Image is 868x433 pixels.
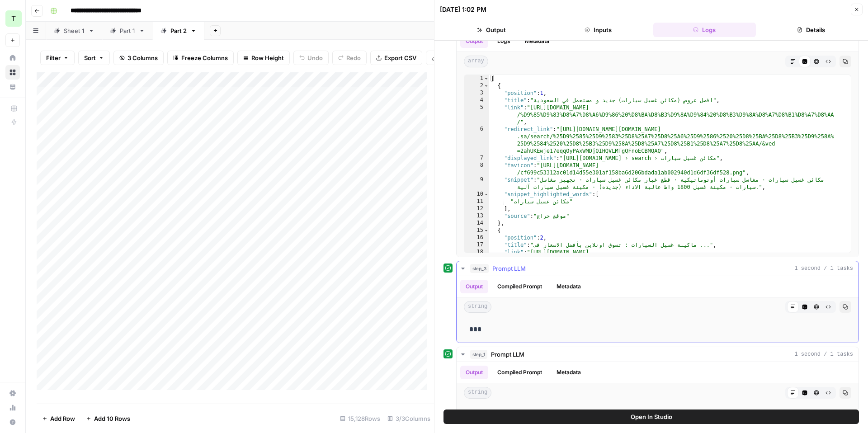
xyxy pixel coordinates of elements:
[440,5,486,14] div: [DATE] 1:02 PM
[464,198,489,205] div: 11
[470,350,487,359] span: step_1
[102,22,153,40] a: Part 1
[251,53,284,62] span: Row Height
[84,53,96,62] span: Sort
[492,280,547,293] button: Compiled Prompt
[370,51,422,65] button: Export CSV
[120,26,135,35] div: Part 1
[5,80,20,94] a: Your Data
[5,65,20,80] a: Browse
[464,205,489,212] div: 12
[464,387,491,399] span: string
[794,350,853,358] span: 1 second / 1 tasks
[464,75,489,82] div: 1
[460,366,488,379] button: Output
[492,34,516,48] button: Logs
[464,104,489,126] div: 5
[50,414,75,423] span: Add Row
[5,400,20,415] a: Usage
[484,227,489,234] span: Toggle code folding, rows 15 through 27
[519,34,555,48] button: Metadata
[464,56,488,67] span: array
[653,23,756,37] button: Logs
[5,51,20,65] a: Home
[470,264,489,273] span: step_3
[237,51,290,65] button: Row Height
[492,366,547,379] button: Compiled Prompt
[759,23,863,37] button: Details
[464,162,489,176] div: 8
[332,51,367,65] button: Redo
[464,249,489,270] div: 18
[484,191,489,198] span: Toggle code folding, rows 10 through 12
[794,264,853,273] span: 1 second / 1 tasks
[464,212,489,220] div: 13
[484,82,489,89] span: Toggle code folding, rows 2 through 14
[127,53,158,62] span: 3 Columns
[78,51,110,65] button: Sort
[457,347,859,362] button: 1 second / 1 tasks
[464,176,489,191] div: 9
[631,412,672,421] span: Open In Studio
[443,409,859,424] button: Open In Studio
[460,34,488,48] button: Output
[464,241,489,249] div: 17
[464,301,491,313] span: string
[457,31,859,257] div: 3 seconds / 1 tasks
[181,53,228,62] span: Freeze Columns
[5,7,20,30] button: Workspace: TY SEO Team
[492,264,526,273] span: Prompt LLM
[307,53,323,62] span: Undo
[551,280,586,293] button: Metadata
[547,23,650,37] button: Inputs
[170,26,187,35] div: Part 2
[5,386,20,400] a: Settings
[440,23,543,37] button: Output
[484,75,489,82] span: Toggle code folding, rows 1 through 129
[464,89,489,97] div: 3
[457,261,859,276] button: 1 second / 1 tasks
[384,411,434,426] div: 3/3 Columns
[384,53,416,62] span: Export CSV
[464,220,489,227] div: 14
[457,276,859,343] div: 1 second / 1 tasks
[46,22,102,40] a: Sheet 1
[113,51,164,65] button: 3 Columns
[336,411,384,426] div: 15,128 Rows
[464,82,489,89] div: 2
[153,22,204,40] a: Part 2
[464,234,489,241] div: 16
[464,227,489,234] div: 15
[80,411,136,426] button: Add 10 Rows
[46,53,61,62] span: Filter
[167,51,234,65] button: Freeze Columns
[491,350,524,359] span: Prompt LLM
[464,155,489,162] div: 7
[464,126,489,155] div: 6
[460,280,488,293] button: Output
[346,53,361,62] span: Redo
[64,26,85,35] div: Sheet 1
[11,13,16,24] span: T
[5,415,20,429] button: Help + Support
[464,191,489,198] div: 10
[94,414,130,423] span: Add 10 Rows
[551,366,586,379] button: Metadata
[40,51,75,65] button: Filter
[37,411,80,426] button: Add Row
[464,97,489,104] div: 4
[293,51,329,65] button: Undo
